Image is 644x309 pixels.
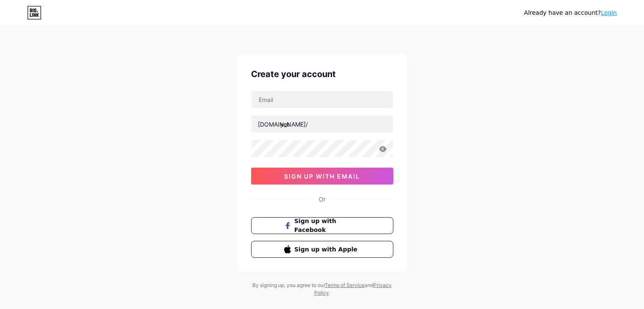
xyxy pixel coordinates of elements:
span: Sign up with Apple [294,245,360,254]
button: sign up with email [251,168,393,185]
input: username [252,116,393,132]
button: Sign up with Apple [251,241,393,258]
div: [DOMAIN_NAME]/ [258,120,308,129]
a: Terms of Service [325,282,365,288]
a: Login [601,9,617,16]
button: Sign up with Facebook [251,217,393,234]
span: Sign up with Facebook [294,217,360,235]
div: Create your account [251,68,393,80]
div: Already have an account? [524,8,617,17]
div: By signing up, you agree to our and . [250,281,394,297]
span: sign up with email [284,173,360,180]
input: Email [252,91,393,108]
div: Or [319,195,326,204]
